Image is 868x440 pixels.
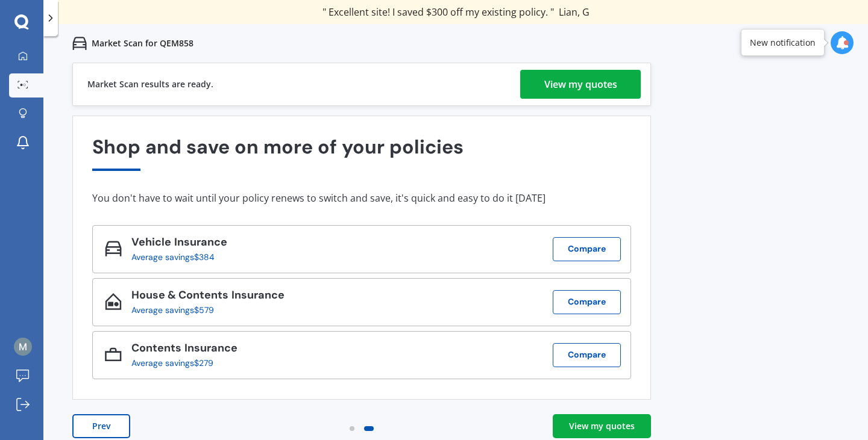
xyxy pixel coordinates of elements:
[553,290,621,314] button: Compare
[553,237,621,261] button: Compare
[72,36,87,51] img: car.f15378c7a67c060ca3f3.svg
[105,346,122,363] img: Contents_icon
[131,358,228,368] div: Average savings $279
[569,420,635,432] div: View my quotes
[92,136,631,170] div: Shop and save on more of your policies
[131,342,237,358] div: Contents
[131,252,218,262] div: Average savings $384
[105,293,122,310] img: House & Contents_icon
[553,414,651,438] a: View my quotes
[228,288,285,302] span: Insurance
[181,341,237,355] span: Insurance
[87,63,213,105] div: Market Scan results are ready.
[72,414,130,438] button: Prev
[171,235,227,249] span: Insurance
[92,37,193,49] p: Market Scan for QEM858
[544,70,617,99] div: View my quotes
[553,343,621,367] button: Compare
[750,37,816,49] div: New notification
[131,289,285,305] div: House & Contents
[131,305,275,315] div: Average savings $579
[14,338,32,356] img: ACg8ocJFqBGiLUthl00unC10t4xvKIAQp4fRBad0rAlj0m5anUNldw=s96-c
[520,70,641,99] a: View my quotes
[105,240,122,257] img: Vehicle_icon
[131,236,227,252] div: Vehicle
[92,192,631,204] div: You don't have to wait until your policy renews to switch and save, it's quick and easy to do it ...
